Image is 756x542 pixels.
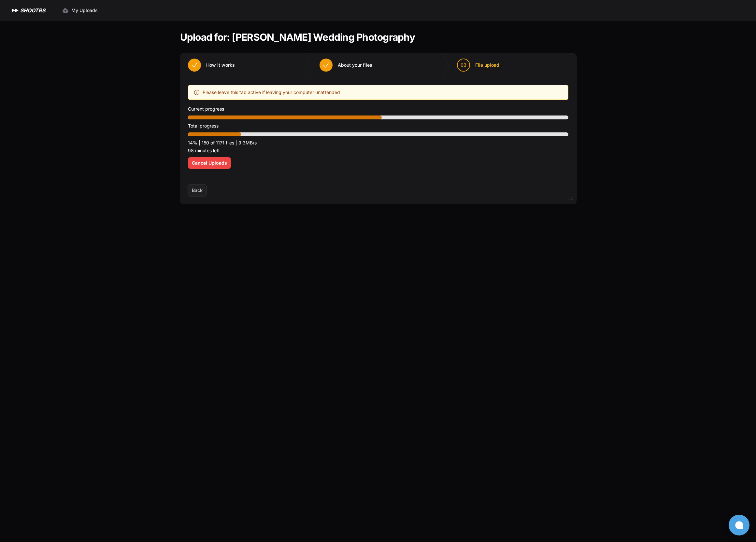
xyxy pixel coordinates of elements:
p: 98 minutes left [188,147,568,155]
p: Current progress [188,105,568,113]
p: Total progress [188,122,568,130]
a: SHOOTRS SHOOTRS [10,7,45,14]
img: SHOOTRS [10,7,20,14]
span: Cancel Uploads [192,160,227,166]
button: Open chat window [729,515,749,535]
span: My Uploads [71,7,98,14]
button: How it works [180,53,243,77]
h1: Upload for: [PERSON_NAME] Wedding Photography [180,31,415,43]
a: My Uploads [58,5,102,16]
h1: SHOOTRS [20,7,45,14]
span: File upload [475,62,499,68]
span: Please leave this tab active if leaving your computer unattended [203,88,340,96]
button: About your files [312,53,380,77]
button: 03 File upload [449,53,507,77]
button: Cancel Uploads [188,157,231,169]
span: 03 [461,62,466,68]
span: About your files [338,62,372,68]
div: v2 [568,195,573,202]
p: 14% | 150 of 1171 files | 9.3MB/s [188,139,568,147]
span: How it works [206,62,235,68]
